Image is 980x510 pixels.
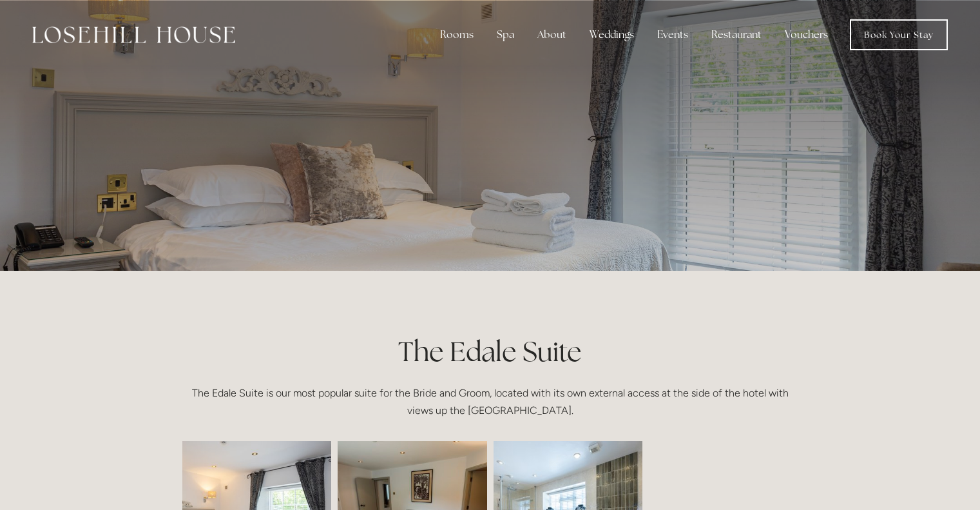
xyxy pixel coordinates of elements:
a: Vouchers [774,22,838,48]
a: Book Your Stay [850,19,948,50]
div: About [527,22,577,48]
div: Weddings [579,22,644,48]
div: Events [647,22,698,48]
p: The Edale Suite is our most popular suite for the Bride and Groom, located with its own external ... [182,384,798,419]
div: Spa [486,22,524,48]
h1: The Edale Suite [182,333,798,371]
div: Rooms [430,22,484,48]
div: Restaurant [701,22,772,48]
img: Losehill House [32,26,235,43]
